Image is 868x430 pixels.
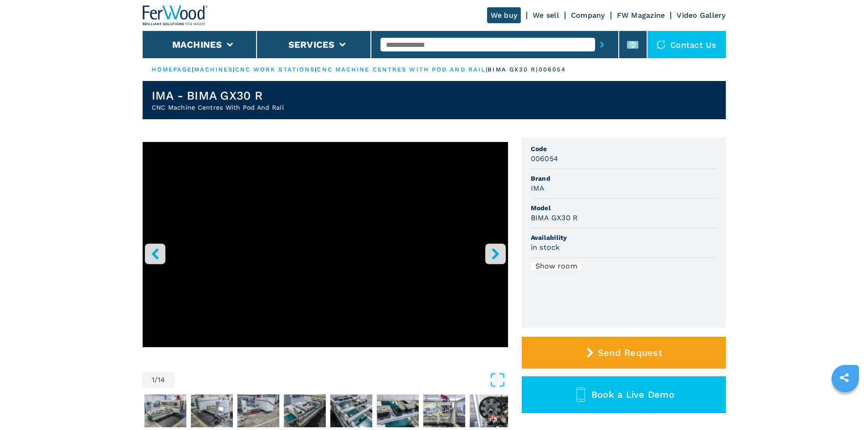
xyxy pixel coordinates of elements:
a: machines [194,66,233,73]
span: | [486,66,488,73]
button: Go to Slide 3 [189,393,235,429]
h2: CNC Machine Centres With Pod And Rail [152,103,284,112]
span: Code [531,144,717,153]
p: 006054 [539,66,566,74]
div: Go to Slide 1 [143,142,508,363]
span: | [315,66,317,73]
button: right-button [485,243,506,264]
button: Open Fullscreen [177,372,506,388]
span: 1 [152,376,154,384]
button: Go to Slide 2 [143,393,188,429]
img: 611be155e9772b8a8a376ed1ae9ae56e [144,395,186,427]
p: bima gx30 r | [488,66,538,74]
img: 1f44c58f65e3a1711e1609b1c7b860c7 [191,395,233,427]
img: d3f6fb33ffbd18b9602b75737726f954 [377,395,419,427]
button: left-button [145,243,165,264]
a: cnc work stations [235,66,315,73]
button: submit-button [595,34,609,55]
iframe: YouTube video player [143,142,508,347]
button: Go to Slide 8 [421,393,467,429]
h3: in stock [531,242,560,253]
div: Show room [531,263,582,270]
button: Go to Slide 5 [282,393,328,429]
a: HOMEPAGE [152,66,192,73]
img: f7fcc63916a186e3d6eef65e480e0614 [470,395,512,427]
a: We buy [487,7,521,23]
nav: Thumbnail Navigation [143,393,508,429]
span: 14 [158,376,165,384]
button: Go to Slide 7 [375,393,421,429]
button: Services [288,39,335,50]
span: Availability [531,233,717,242]
img: 11e39f67ece066f37fa2ff917511abdb [237,395,279,427]
button: Send Request [522,337,726,369]
img: a6ddf0d72e94a3d0a0c1f2279b5df692 [284,395,326,427]
a: We sell [533,11,559,20]
button: Go to Slide 6 [329,393,374,429]
span: / [154,376,158,384]
span: Model [531,203,717,212]
button: Book a Live Demo [522,376,726,413]
a: cnc machine centres with pod and rail [317,66,486,73]
a: Video Gallery [677,11,725,20]
button: Go to Slide 4 [236,393,281,429]
span: | [192,66,194,73]
img: Contact us [657,40,666,49]
span: | [233,66,235,73]
span: Book a Live Demo [591,389,674,400]
img: Ferwood [143,5,208,25]
a: FW Magazine [617,11,665,20]
h3: BIMA GX30 R [531,212,578,223]
button: Machines [172,39,222,50]
div: Contact us [647,31,726,58]
img: 6da968d286256562578844f4212d9636 [330,395,372,427]
h1: IMA - BIMA GX30 R [152,88,284,103]
button: Go to Slide 9 [468,393,514,429]
a: Company [571,11,605,20]
span: Brand [531,174,717,183]
a: sharethis [833,366,856,389]
h3: IMA [531,183,545,193]
h3: 006054 [531,153,559,164]
iframe: Chat [829,389,861,423]
span: Send Request [598,347,662,358]
img: ea74a57609d7dfb7f0cbdc36b21d5b83 [423,395,465,427]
